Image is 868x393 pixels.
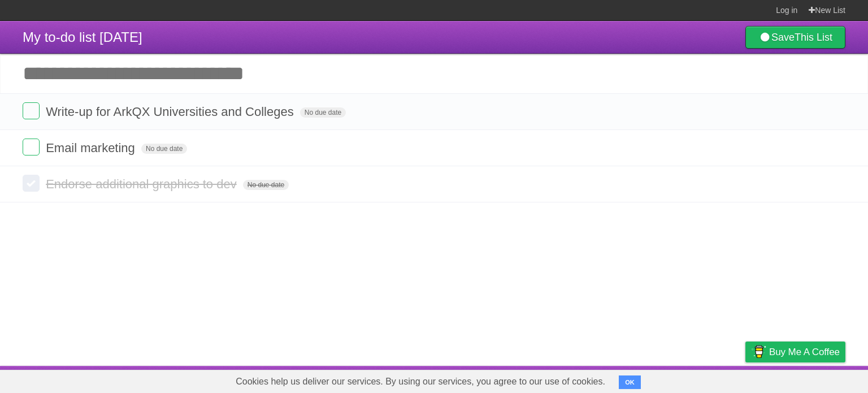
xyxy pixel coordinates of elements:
[224,370,617,393] span: Cookies help us deliver our services. By using our services, you agree to our use of cookies.
[745,342,845,362] a: Buy me a coffee
[243,180,289,190] span: No due date
[731,369,760,390] a: Privacy
[745,26,845,49] a: SaveThis List
[141,144,187,154] span: No due date
[774,369,845,390] a: Suggest a feature
[46,177,240,191] span: Endorse additional graphics to dev
[23,102,40,119] label: Done
[46,105,297,119] span: Write-up for ArkQX Universities and Colleges
[23,29,142,45] span: My to-do list [DATE]
[46,141,138,155] span: Email marketing
[795,32,832,43] b: This List
[632,369,678,390] a: Developers
[692,369,717,390] a: Terms
[23,175,40,192] label: Done
[619,375,641,389] button: OK
[595,369,619,390] a: About
[769,342,840,362] span: Buy me a coffee
[23,139,40,156] label: Done
[751,342,766,361] img: Buy me a coffee
[300,107,346,118] span: No due date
